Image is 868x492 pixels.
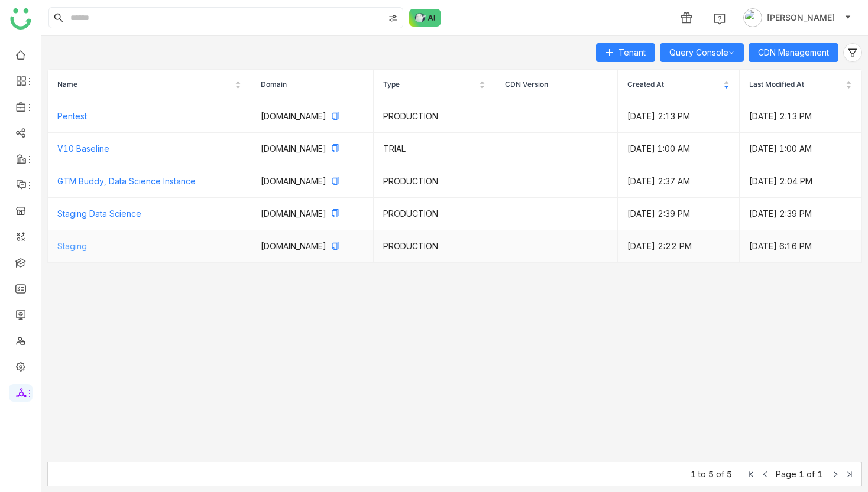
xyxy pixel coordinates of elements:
p: [DOMAIN_NAME] [261,240,364,253]
span: 1 [817,469,822,479]
td: PRODUCTION [374,100,496,133]
td: [DATE] 2:13 PM [740,100,862,133]
td: [DATE] 1:00 AM [740,133,862,165]
td: PRODUCTION [374,230,496,263]
img: logo [10,8,31,30]
span: Tenant [618,46,646,59]
a: Query Console [669,47,734,57]
td: [DATE] 2:22 PM [618,230,740,263]
p: [DOMAIN_NAME] [261,207,364,220]
a: Staging Data Science [57,208,141,219]
td: TRIAL [374,133,496,165]
td: [DATE] 6:16 PM [740,230,862,263]
th: Domain [251,70,374,100]
p: [DOMAIN_NAME] [261,175,364,188]
p: [DOMAIN_NAME] [261,142,364,155]
span: of [716,469,724,479]
span: 1 [799,469,804,479]
img: avatar [743,8,762,27]
span: CDN Management [758,46,829,59]
button: Query Console [660,43,744,62]
a: Pentest [57,111,87,121]
td: [DATE] 2:04 PM [740,165,862,198]
span: Page [776,469,796,479]
td: PRODUCTION [374,165,496,198]
span: of [807,469,815,479]
td: [DATE] 2:13 PM [618,100,740,133]
button: [PERSON_NAME] [741,8,854,27]
span: 1 [691,469,696,479]
img: ask-buddy-normal.svg [409,9,441,27]
img: help.svg [714,13,726,25]
span: 5 [708,469,714,479]
td: [DATE] 2:39 PM [740,198,862,230]
th: CDN Version [495,70,618,100]
td: [DATE] 2:37 AM [618,165,740,198]
a: V10 Baseline [57,144,109,154]
span: to [698,469,706,479]
button: Tenant [596,43,655,62]
button: CDN Management [749,43,838,62]
span: 5 [727,469,732,479]
td: [DATE] 2:39 PM [618,198,740,230]
a: GTM Buddy, Data Science Instance [57,176,196,186]
td: [DATE] 1:00 AM [618,133,740,165]
span: [PERSON_NAME] [767,11,835,24]
a: Staging [57,241,87,251]
p: [DOMAIN_NAME] [261,110,364,123]
img: search-type.svg [388,14,398,23]
td: PRODUCTION [374,198,496,230]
